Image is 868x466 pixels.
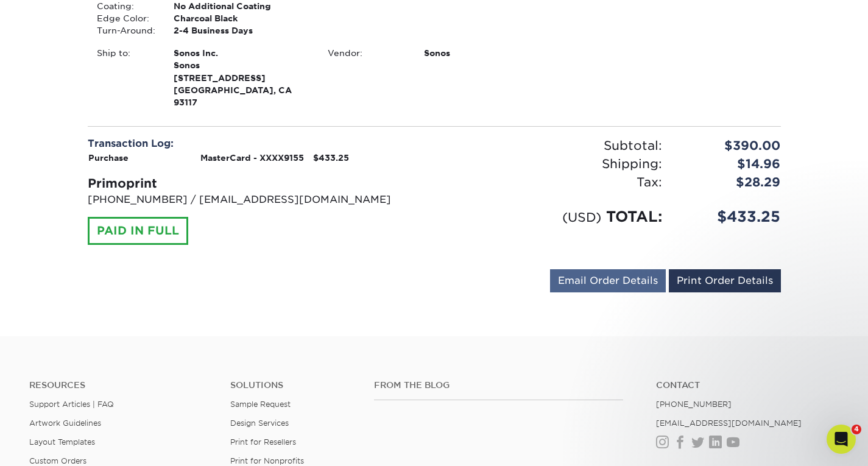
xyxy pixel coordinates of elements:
div: Edge Color: [88,12,164,24]
span: [STREET_ADDRESS] [174,72,309,84]
a: Sample Request [230,400,291,409]
div: PAID IN FULL [88,217,188,245]
span: Sonos Inc. [174,47,309,59]
iframe: Google Customer Reviews [3,429,104,462]
div: $390.00 [671,136,790,155]
h4: Solutions [230,380,356,390]
a: Support Articles | FAQ [29,400,114,409]
div: Ship to: [88,47,164,109]
a: [PHONE_NUMBER] [656,400,732,409]
strong: $433.25 [313,153,349,163]
span: Sonos [174,59,309,71]
div: Subtotal: [434,136,671,155]
div: $14.96 [671,155,790,173]
div: Turn-Around: [88,24,164,37]
div: Tax: [434,173,671,191]
div: Sonos [415,47,549,59]
div: Charcoal Black [164,12,319,24]
h4: Resources [29,380,212,390]
h4: From the Blog [374,380,623,390]
div: $28.29 [671,173,790,191]
p: [PHONE_NUMBER] / [EMAIL_ADDRESS][DOMAIN_NAME] [88,192,425,207]
span: TOTAL: [606,208,662,225]
a: Design Services [230,418,289,428]
div: Shipping: [434,155,671,173]
div: Vendor: [319,47,415,59]
a: Artwork Guidelines [29,418,101,428]
iframe: Intercom live chat [827,425,856,454]
a: Email Order Details [550,269,666,292]
div: 2-4 Business Days [164,24,319,37]
a: Print for Resellers [230,437,296,447]
strong: [GEOGRAPHIC_DATA], CA 93117 [174,47,309,108]
strong: Purchase [88,153,129,163]
a: Print Order Details [669,269,781,292]
span: 4 [852,425,861,434]
strong: MasterCard - XXXX9155 [200,153,304,163]
a: [EMAIL_ADDRESS][DOMAIN_NAME] [656,418,802,428]
div: $433.25 [671,206,790,228]
div: Primoprint [88,174,425,192]
a: Print for Nonprofits [230,456,304,465]
div: Transaction Log: [88,136,425,151]
a: Contact [656,380,839,390]
small: (USD) [562,210,601,225]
